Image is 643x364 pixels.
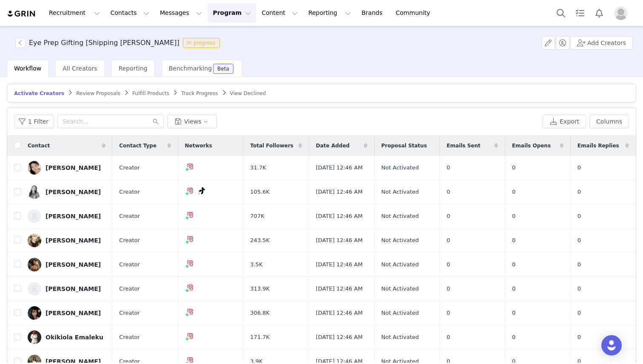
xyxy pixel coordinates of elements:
span: Total Followers [250,142,293,150]
i: icon: search [153,119,159,124]
img: 4a9d5c38-2815-443c-ad43-d7895a5bb6b7--s.jpg [28,282,41,296]
span: Creator [119,164,140,172]
span: Not Activated [381,309,419,317]
a: [PERSON_NAME] [28,282,105,296]
span: 707K [250,212,264,220]
span: Date Added [316,142,350,150]
button: Recruitment [44,3,105,23]
span: 0 [447,236,450,245]
span: Review Proposals [76,90,120,96]
button: Content [256,3,303,23]
span: Not Activated [381,285,419,293]
img: grin logo [7,10,37,18]
span: 3.5K [250,260,262,269]
span: Emails Sent [447,142,480,150]
div: [PERSON_NAME] [46,261,101,268]
span: [DATE] 12:46 AM [316,285,363,293]
span: Not Activated [381,260,419,269]
div: [PERSON_NAME] [46,189,101,195]
span: Reporting [119,65,148,72]
a: [PERSON_NAME] [28,234,105,247]
span: [DATE] 12:46 AM [316,212,363,220]
img: f55d4649-7431-4fcf-a875-5293244461c6.jpg [28,258,41,271]
span: Creator [119,285,140,293]
span: [DATE] 12:46 AM [316,188,363,196]
img: instagram.svg [187,357,193,364]
button: Views [167,115,217,128]
span: View Declined [230,90,266,96]
span: Not Activated [381,164,419,172]
span: 171.7K [250,333,270,341]
span: [DATE] 12:46 AM [316,333,363,341]
span: 0 [512,260,515,269]
span: 243.5K [250,236,270,245]
span: 0 [447,260,450,269]
span: 0 [512,285,515,293]
a: [PERSON_NAME] [28,258,105,271]
span: All Creators [63,65,97,72]
span: Workflow [14,65,41,72]
span: 0 [447,285,450,293]
span: Track Progress [181,90,218,96]
button: Reporting [303,3,356,23]
button: Search [552,3,570,23]
span: Not Activated [381,236,419,245]
button: 1 Filter [14,115,54,128]
span: Fulfill Products [132,90,169,96]
div: [PERSON_NAME] [46,213,101,220]
button: Notifications [590,3,609,23]
span: 313.9K [250,285,270,293]
span: [DATE] 12:46 AM [316,309,363,317]
span: Benchmarking [169,65,212,72]
div: [PERSON_NAME] [46,310,101,316]
span: 0 [512,212,515,220]
span: Proposal Status [381,142,427,150]
span: In progress [183,38,220,48]
a: Okikiola Emaleku [28,330,105,344]
img: 56039138-724f-451d-b614-eb76e1b949a4--s.jpg [28,209,41,223]
img: instagram.svg [187,284,193,291]
span: 0 [447,188,450,196]
button: Profile [609,6,636,20]
span: Creator [119,309,140,317]
a: [PERSON_NAME] [28,185,105,199]
span: 0 [447,309,450,317]
span: [DATE] 12:46 AM [316,260,363,269]
span: Creator [119,260,140,269]
img: instagram.svg [187,333,193,339]
div: [PERSON_NAME] [46,164,101,171]
span: 0 [512,236,515,245]
div: [PERSON_NAME] [46,285,101,292]
img: instagram.svg [187,187,193,194]
span: 0 [447,212,450,220]
a: [PERSON_NAME] [28,306,105,320]
span: 105.6K [250,188,270,196]
span: Not Activated [381,188,419,196]
a: Tasks [571,3,589,23]
a: [PERSON_NAME] [28,161,105,175]
img: 9d694cb0-32f4-41ba-8148-2a1d6e1c9b5a.jpg [28,306,41,320]
span: Not Activated [381,212,419,220]
button: Messages [155,3,207,23]
img: 60ef1c85-0458-486d-b184-37745c6d360d--s.jpg [28,161,41,175]
img: instagram.svg [187,212,193,218]
img: cea0604c-e228-45e1-a185-ab8a92ce5883.jpg [28,185,41,199]
button: Export [543,115,586,128]
img: 6debacc1-8ba2-41f9-bf43-ffe59885b190.jpg [28,234,41,247]
button: Columns [589,115,629,128]
span: Creator [119,188,140,196]
img: instagram.svg [187,163,193,170]
div: Beta [217,66,229,71]
span: Creator [119,236,140,245]
input: Search... [57,115,164,128]
span: Networks [185,142,212,150]
span: [DATE] 12:46 AM [316,236,363,245]
button: Program [208,3,256,23]
img: instagram.svg [187,308,193,315]
a: [PERSON_NAME] [28,209,105,223]
span: Contact Type [119,142,156,150]
div: Open Intercom Messenger [601,335,622,356]
img: cbc40a76-1472-4b82-b4ff-a09374651844.jpg [28,330,41,344]
img: instagram.svg [187,260,193,267]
